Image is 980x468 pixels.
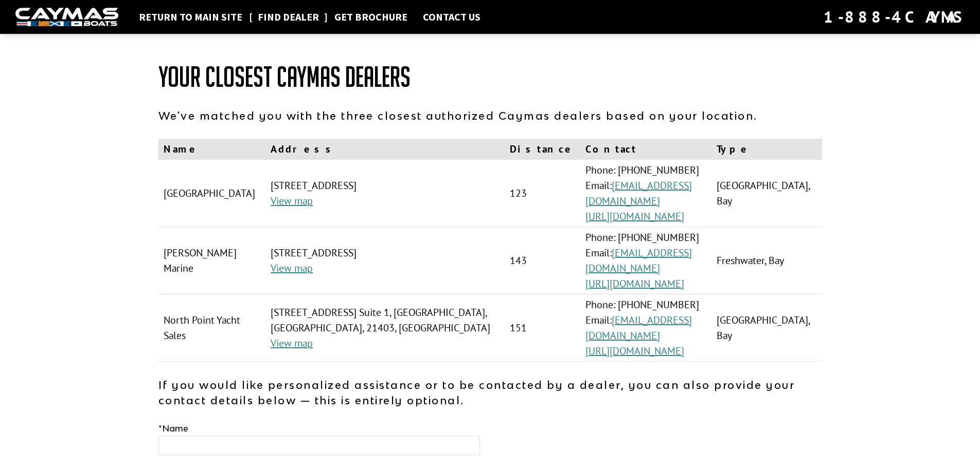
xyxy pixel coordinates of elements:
[580,294,711,362] td: Phone: [PHONE_NUMBER] Email:
[158,377,822,408] p: If you would like personalized assistance or to be contacted by a dealer, you can also provide yo...
[585,179,692,208] a: [EMAIL_ADDRESS][DOMAIN_NAME]
[585,210,684,223] a: [URL][DOMAIN_NAME]
[158,227,266,294] td: [PERSON_NAME] Marine
[711,139,822,160] th: Type
[265,139,505,160] th: Address
[580,160,711,227] td: Phone: [PHONE_NUMBER] Email:
[711,294,822,362] td: [GEOGRAPHIC_DATA], Bay
[580,227,711,294] td: Phone: [PHONE_NUMBER] Email:
[158,422,188,435] label: Name
[271,336,313,350] a: View map
[505,227,580,294] td: 143
[585,277,684,290] a: [URL][DOMAIN_NAME]
[585,246,692,275] a: [EMAIL_ADDRESS][DOMAIN_NAME]
[265,160,505,227] td: [STREET_ADDRESS]
[505,139,580,160] th: Distance
[158,294,266,362] td: North Point Yacht Sales
[134,10,247,24] a: Return to main site
[585,344,684,358] a: [URL][DOMAIN_NAME]
[265,294,505,362] td: [STREET_ADDRESS] Suite 1, [GEOGRAPHIC_DATA], [GEOGRAPHIC_DATA], 21403, [GEOGRAPHIC_DATA]
[505,160,580,227] td: 123
[158,160,266,227] td: [GEOGRAPHIC_DATA]
[253,10,324,24] a: Find Dealer
[271,261,313,275] a: View map
[418,10,486,24] a: Contact Us
[711,227,822,294] td: Freshwater, Bay
[158,62,822,92] h1: Your Closest Caymas Dealers
[158,139,266,160] th: Name
[15,8,118,27] img: white-logo-c9c8dbefe5ff5ceceb0f0178aa75bf4bb51f6bca0971e226c86eb53dfe498488.png
[505,294,580,362] td: 151
[158,108,822,123] p: We've matched you with the three closest authorized Caymas dealers based on your location.
[271,194,313,208] a: View map
[329,10,413,24] a: Get Brochure
[585,313,692,342] a: [EMAIL_ADDRESS][DOMAIN_NAME]
[580,139,711,160] th: Contact
[265,227,505,294] td: [STREET_ADDRESS]
[711,160,822,227] td: [GEOGRAPHIC_DATA], Bay
[824,6,965,28] div: 1-888-4CAYMAS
